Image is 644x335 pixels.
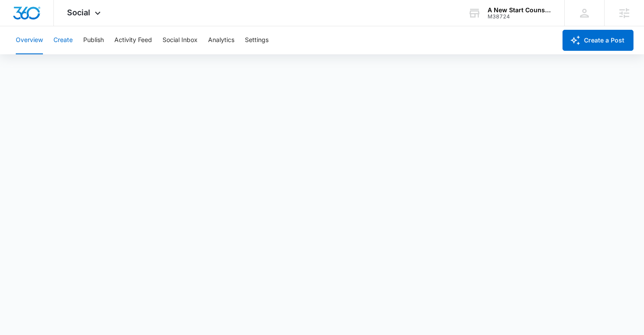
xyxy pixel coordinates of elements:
span: Social [67,8,90,17]
button: Analytics [208,26,234,54]
button: Activity Feed [114,26,152,54]
button: Publish [83,26,104,54]
button: Create a Post [563,30,633,51]
button: Overview [16,26,43,54]
button: Social Inbox [163,26,198,54]
div: account id [488,14,552,20]
div: account name [488,7,552,14]
button: Settings [245,26,269,54]
button: Create [53,26,73,54]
